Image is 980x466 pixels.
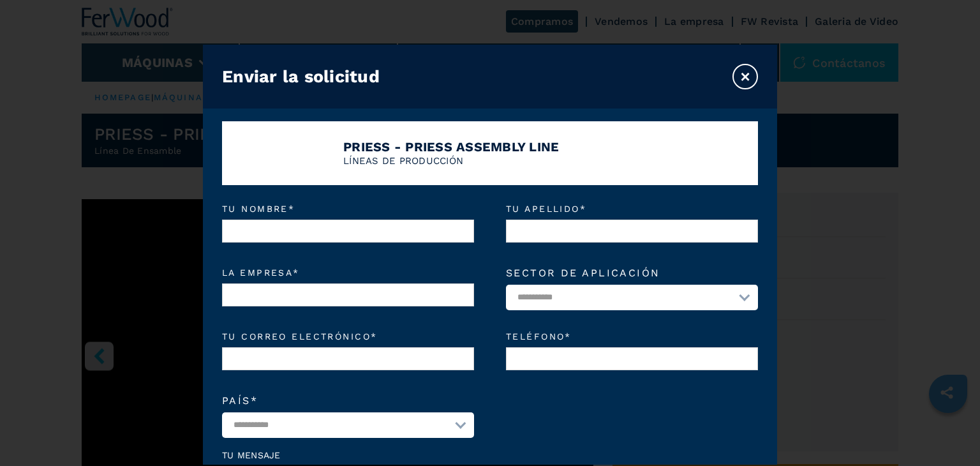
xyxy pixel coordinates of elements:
h4: PRIESS - PRIESS ASSEMBLY LINE [343,139,559,154]
input: La empresa* [222,283,474,306]
h3: Enviar la solicitud [222,66,380,87]
em: Tu correo electrónico [222,332,474,341]
label: País [222,396,474,406]
em: Teléfono [506,332,758,341]
input: Tu nombre* [222,220,474,243]
em: Tu nombre [222,204,474,213]
input: Tu correo electrónico* [222,347,474,370]
label: Sector de aplicación [506,268,758,278]
p: LÍNEAS DE PRODUCCIÓN [343,154,559,168]
input: Teléfono* [506,347,758,370]
em: La empresa [222,268,474,277]
label: Tu mensaje [222,451,758,460]
button: × [732,64,758,89]
input: Tu apellido* [506,220,758,243]
em: Tu apellido [506,204,758,213]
